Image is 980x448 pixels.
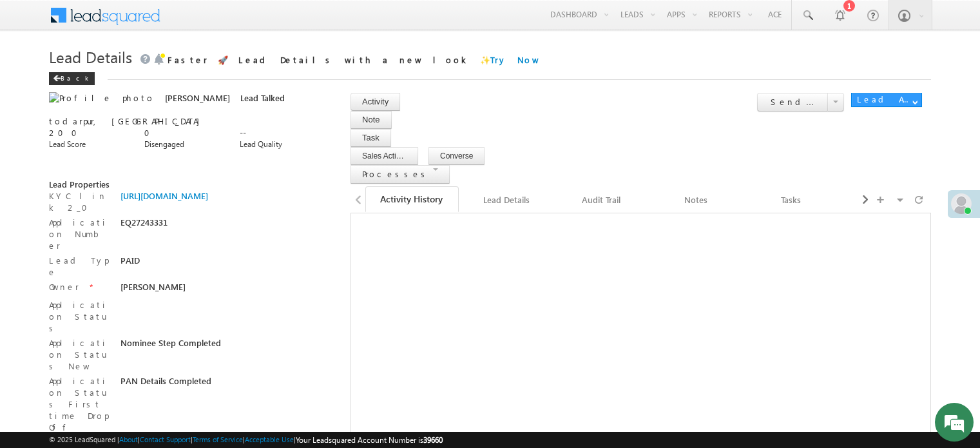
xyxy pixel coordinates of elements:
[120,190,208,201] a: [URL][DOMAIN_NAME]
[660,192,732,208] div: Notes
[428,147,485,165] button: Converse
[351,93,400,111] button: Activity
[376,192,447,206] div: Activity History
[240,139,328,150] div: Lead Quality
[490,54,540,65] a: Try Now
[49,46,132,67] span: Lead Details
[49,255,113,278] label: Lead Type
[49,72,95,85] div: Back
[757,93,828,112] button: Send Email
[470,192,542,208] div: Lead Details
[245,435,294,443] a: Acceptable Use
[362,168,430,179] span: Processes
[850,192,922,208] div: Documents
[119,435,138,443] a: About
[120,375,233,393] div: PAN Details Completed
[555,186,648,213] a: Audit Trail
[140,435,191,443] a: Contact Support
[857,93,912,105] div: Lead Actions
[49,139,137,150] div: Lead Score
[168,54,540,65] span: Faster 🚀 Lead Details with a new look ✨
[144,139,233,150] div: Disengaged
[351,165,450,184] button: Processes
[49,337,113,372] label: Application Status New
[565,192,637,208] div: Audit Trail
[240,127,328,139] div: --
[423,435,443,445] span: 39660
[745,186,838,213] a: Tasks
[49,190,113,213] label: KYC link 2_0
[144,127,233,139] div: 0
[460,186,553,213] a: Lead Details
[351,129,391,147] button: Task
[351,147,418,165] button: Sales Activity
[120,255,233,273] div: PAID
[240,92,285,103] span: Lead Talked
[49,299,113,334] label: Application Status
[365,186,459,212] a: Activity History
[840,186,934,213] a: Documents
[193,435,243,443] a: Terms of Service
[49,217,113,251] label: Application Number
[49,375,113,433] label: Application Status First time Drop Off
[49,179,110,190] span: Lead Properties
[49,281,79,293] label: Owner
[49,434,443,446] span: © 2025 LeadSquared | | | | |
[296,435,443,445] span: Your Leadsquared Account Number is
[49,72,101,83] a: Back
[755,192,827,208] div: Tasks
[120,217,233,235] div: EQ27243331
[49,92,155,104] img: Profile photo
[49,104,133,115] a: +xx-xxxxxxxx34
[165,92,230,103] span: [PERSON_NAME]
[49,115,206,126] span: todarpur, [GEOGRAPHIC_DATA]
[851,93,922,107] button: Lead Actions
[351,111,391,129] button: Note
[771,96,857,107] span: Send Email
[120,337,233,355] div: Nominee Step Completed
[120,281,186,292] span: [PERSON_NAME]
[650,186,744,213] a: Notes
[49,127,137,139] div: 200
